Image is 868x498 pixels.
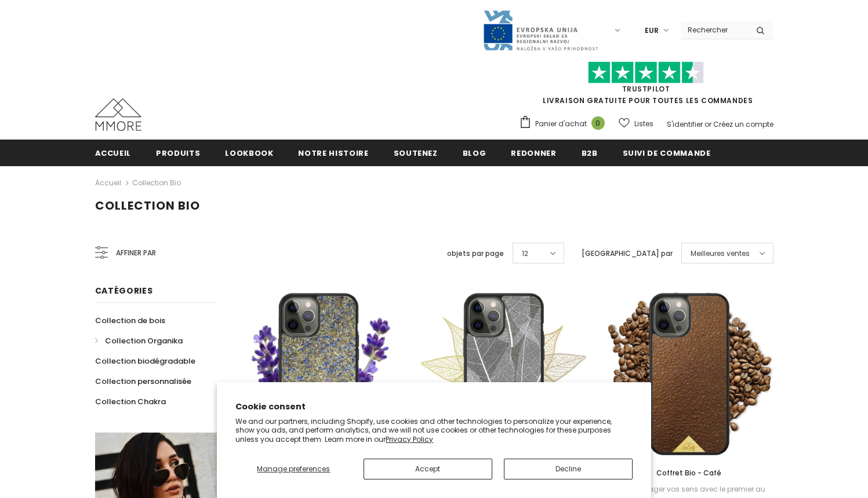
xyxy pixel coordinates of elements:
[116,247,156,259] span: Affiner par
[463,140,486,166] a: Blog
[447,248,504,259] label: objets par page
[588,61,704,84] img: Faites confiance aux étoiles pilotes
[519,115,611,133] a: Panier d'achat 0
[386,434,433,444] a: Privacy Policy
[394,148,438,159] span: soutenez
[582,248,673,259] label: [GEOGRAPHIC_DATA] par
[656,468,721,478] span: Coffret Bio - Café
[667,119,703,129] a: S'identifier
[482,9,598,52] img: Javni Razpis
[156,148,200,159] span: Produits
[511,148,556,159] span: Redonner
[298,140,368,166] a: Notre histoire
[619,113,653,134] a: Listes
[132,178,181,188] a: Collection Bio
[623,140,711,166] a: Suivi de commande
[235,459,351,479] button: Manage preferences
[591,116,605,130] span: 0
[681,21,747,38] input: Search Site
[95,310,165,331] a: Collection de bois
[535,118,587,130] span: Panier d'achat
[482,25,598,35] a: Javni Razpis
[235,417,633,444] p: We and our partners, including Shopify, use cookies and other technologies to personalize your ex...
[95,331,183,351] a: Collection Organika
[257,464,330,474] span: Manage preferences
[235,401,633,413] h2: Cookie consent
[95,356,195,367] span: Collection biodégradable
[519,67,773,105] span: LIVRAISON GRATUITE POUR TOUTES LES COMMANDES
[713,119,773,129] a: Créez un compte
[394,140,438,166] a: soutenez
[622,84,670,94] a: TrustPilot
[95,371,191,391] a: Collection personnalisée
[95,197,200,214] span: Collection Bio
[645,25,659,36] span: EUR
[95,391,166,412] a: Collection Chakra
[95,315,165,326] span: Collection de bois
[605,467,773,479] a: Coffret Bio - Café
[364,459,492,479] button: Accept
[95,396,166,407] span: Collection Chakra
[511,140,556,166] a: Redonner
[156,140,200,166] a: Produits
[225,148,273,159] span: Lookbook
[623,148,711,159] span: Suivi de commande
[634,118,653,130] span: Listes
[463,148,486,159] span: Blog
[95,148,132,159] span: Accueil
[95,285,153,296] span: Catégories
[95,351,195,371] a: Collection biodégradable
[298,148,368,159] span: Notre histoire
[704,119,711,129] span: or
[105,335,183,346] span: Collection Organika
[95,98,141,131] img: Cas MMORE
[582,140,598,166] a: B2B
[225,140,273,166] a: Lookbook
[95,140,132,166] a: Accueil
[95,176,121,190] a: Accueil
[504,459,633,479] button: Decline
[95,376,191,387] span: Collection personnalisée
[522,248,528,259] span: 12
[691,248,750,259] span: Meilleures ventes
[582,148,598,159] span: B2B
